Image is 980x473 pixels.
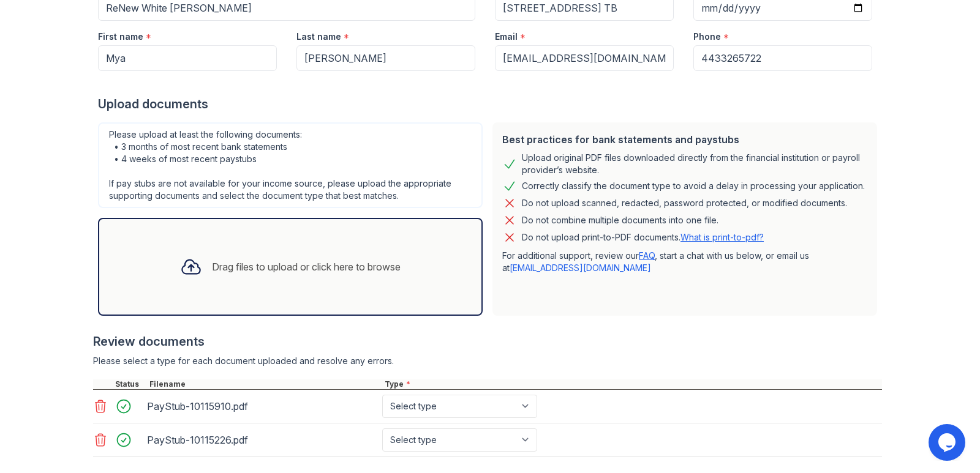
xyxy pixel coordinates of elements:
div: Please upload at least the following documents: • 3 months of most recent bank statements • 4 wee... [98,122,483,208]
div: PayStub-10115910.pdf [147,397,377,416]
a: [EMAIL_ADDRESS][DOMAIN_NAME] [510,263,651,273]
div: Correctly classify the document type to avoid a delay in processing your application. [522,179,865,193]
div: Drag files to upload or click here to browse [212,259,401,274]
div: Status [113,379,147,389]
label: Phone [693,31,721,43]
div: Upload documents [98,95,882,113]
div: Upload original PDF files downloaded directly from the financial institution or payroll provider’... [522,152,867,176]
a: What is print-to-pdf? [680,232,764,242]
div: Please select a type for each document uploaded and resolve any errors. [93,355,882,367]
div: Review documents [93,333,882,350]
div: Do not combine multiple documents into one file. [522,213,718,228]
label: First name [98,31,143,43]
p: Do not upload print-to-PDF documents. [522,231,764,244]
div: PayStub-10115226.pdf [147,430,377,450]
iframe: chat widget [929,424,968,461]
label: Last name [296,31,341,43]
label: Email [495,31,518,43]
div: Filename [147,379,382,389]
div: Do not upload scanned, redacted, password protected, or modified documents. [522,196,847,210]
a: FAQ [639,250,655,261]
div: Type [382,379,882,389]
div: Best practices for bank statements and paystubs [502,132,867,147]
p: For additional support, review our , start a chat with us below, or email us at [502,250,867,274]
